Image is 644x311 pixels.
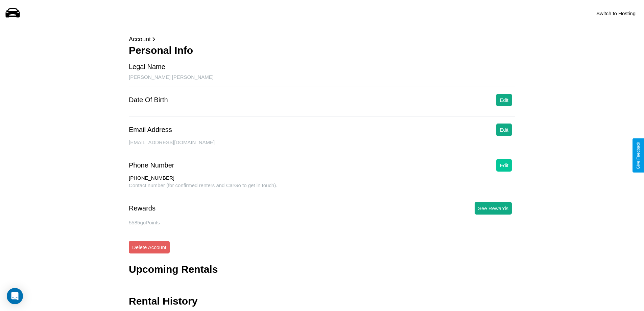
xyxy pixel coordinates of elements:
[129,264,218,275] h3: Upcoming Rentals
[7,288,23,304] div: Open Intercom Messenger
[636,142,641,169] div: Give Feedback
[129,295,197,307] h3: Rental History
[129,241,170,253] button: Delete Account
[129,139,515,152] div: [EMAIL_ADDRESS][DOMAIN_NAME]
[129,63,165,71] div: Legal Name
[496,124,512,136] button: Edit
[496,94,512,106] button: Edit
[129,161,174,169] div: Phone Number
[129,204,156,212] div: Rewards
[129,175,515,182] div: [PHONE_NUMBER]
[129,126,172,134] div: Email Address
[496,159,512,172] button: Edit
[129,96,168,104] div: Date Of Birth
[475,202,512,215] button: See Rewards
[129,74,515,87] div: [PERSON_NAME] [PERSON_NAME]
[129,218,515,227] p: 5585 goPoints
[593,7,639,20] button: Switch to Hosting
[129,45,515,56] h3: Personal Info
[129,182,515,195] div: Contact number (for confirmed renters and CarGo to get in touch).
[129,34,515,45] p: Account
